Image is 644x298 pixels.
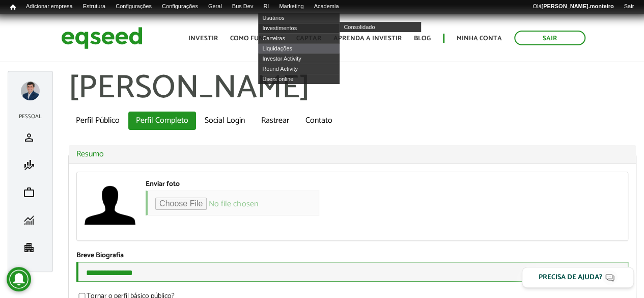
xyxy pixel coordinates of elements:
[16,241,45,254] a: apartment
[23,186,35,199] span: work
[68,71,636,106] h1: [PERSON_NAME]
[128,112,196,130] a: Perfil Completo
[85,180,135,231] img: Foto de LEANDRO BORGES
[10,4,16,11] span: Início
[16,214,45,226] a: monitoring
[414,35,431,42] a: Blog
[110,3,157,11] a: Configurações
[76,252,124,259] label: Breve Biografia
[21,3,78,11] a: Adicionar empresa
[258,3,274,11] a: RI
[13,124,47,151] li: Meu perfil
[16,186,45,199] a: work
[619,3,639,11] a: Sair
[68,112,127,130] a: Perfil Público
[76,150,628,158] a: Resumo
[13,234,47,261] li: Minha empresa
[197,112,253,130] a: Social Login
[16,159,45,171] a: finance_mode
[203,3,227,11] a: Geral
[23,241,35,254] span: apartment
[13,114,47,120] h2: Pessoal
[527,3,619,11] a: Olá[PERSON_NAME].monteiro
[298,112,340,130] a: Contato
[21,82,40,100] a: Expandir menu
[23,214,35,226] span: monitoring
[514,31,585,45] a: Sair
[333,35,402,42] a: Aprenda a investir
[227,3,259,11] a: Bus Dev
[230,35,284,42] a: Como funciona
[146,181,180,188] label: Enviar foto
[61,24,143,51] img: EqSeed
[5,3,21,12] a: Início
[188,35,218,42] a: Investir
[85,180,135,231] a: Ver perfil do usuário.
[541,3,613,9] strong: [PERSON_NAME].monteiro
[16,131,45,144] a: person
[274,3,309,11] a: Marketing
[13,179,47,206] li: Meu portfólio
[457,35,502,42] a: Minha conta
[254,112,297,130] a: Rastrear
[23,159,35,171] span: finance_mode
[78,3,111,11] a: Estrutura
[309,3,344,11] a: Academia
[23,131,35,144] span: person
[13,151,47,179] li: Minha simulação
[13,206,47,234] li: Minhas rodadas de investimento
[258,13,340,23] a: Usuários
[157,3,203,11] a: Configurações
